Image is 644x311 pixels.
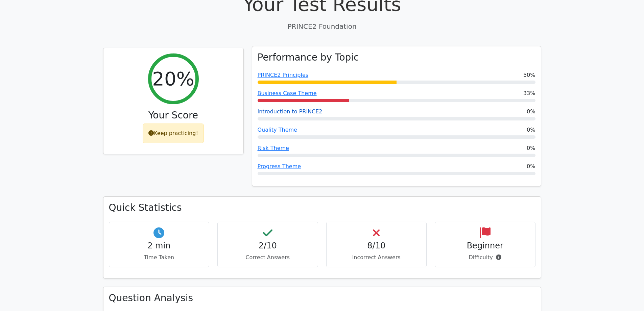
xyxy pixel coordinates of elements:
p: Correct Answers [223,253,312,262]
h3: Quick Statistics [109,202,535,214]
h3: Performance by Topic [258,52,359,63]
a: PRINCE2 Principles [258,72,309,78]
h3: Your Score [109,110,238,121]
p: Difficulty [440,253,530,262]
a: Introduction to PRINCE2 [258,108,323,115]
span: 0% [527,126,535,134]
h4: 8/10 [332,241,421,251]
h3: Question Analysis [109,292,535,304]
span: 50% [523,71,535,79]
h4: Beginner [440,241,530,251]
span: 0% [527,162,535,171]
a: Business Case Theme [258,90,317,96]
p: Time Taken [115,253,204,262]
h2: 20% [152,67,194,90]
span: 33% [523,89,535,97]
a: Progress Theme [258,163,301,170]
p: Incorrect Answers [332,253,421,262]
div: Keep practicing! [143,124,204,143]
p: PRINCE2 Foundation [103,21,541,31]
h4: 2/10 [223,241,312,251]
span: 0% [527,144,535,152]
h4: 2 min [115,241,204,251]
a: Quality Theme [258,127,297,133]
span: 0% [527,108,535,116]
a: Risk Theme [258,145,289,151]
